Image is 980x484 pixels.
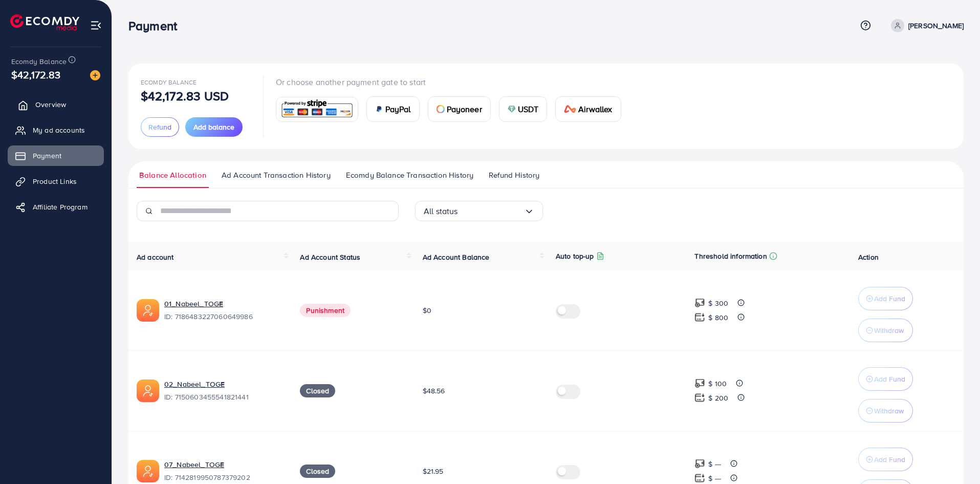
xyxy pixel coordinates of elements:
button: Add Fund [858,367,913,391]
p: $ --- [708,458,721,470]
span: Punishment [300,304,351,317]
a: Affiliate Program [8,197,104,217]
img: top-up amount [694,312,705,323]
button: Withdraw [858,319,913,342]
span: Ad Account Transaction History [222,170,331,181]
img: card [437,105,445,113]
p: Threshold information [694,250,767,262]
span: $48.56 [423,386,445,396]
a: Payment [8,145,104,166]
a: cardAirwallex [555,96,621,122]
a: 01_Nabeel_TOGE [164,299,223,309]
span: Payoneer [447,103,482,115]
a: My ad accounts [8,120,104,140]
img: ic-ads-acc.e4c84228.svg [137,299,159,322]
span: ID: 7150603455541821441 [164,392,284,402]
span: $0 [423,305,431,315]
div: <span class='underline'>02_Nabeel_TOGE</span></br>7150603455541821441 [164,379,284,403]
a: [PERSON_NAME] [887,19,964,32]
span: Balance Allocation [139,170,206,181]
span: Ecomdy Balance [11,56,67,67]
span: Ad account [137,252,174,262]
div: <span class='underline'>07_Nabeel_TOGE</span></br>7142819950787379202 [164,459,284,483]
p: Add Fund [874,373,905,385]
span: My ad accounts [33,125,85,135]
a: cardPayoneer [428,96,491,122]
span: Overview [35,99,66,110]
img: ic-ads-acc.e4c84228.svg [137,380,159,402]
p: Withdraw [874,324,904,336]
span: USDT [518,103,539,115]
button: Withdraw [858,399,913,423]
button: Refund [141,117,179,137]
img: top-up amount [694,378,705,389]
span: $42,172.83 [11,67,61,82]
span: Payment [33,151,61,161]
span: Closed [300,384,335,397]
img: menu [90,19,102,31]
a: 02_Nabeel_TOGE [164,379,225,389]
button: Add Fund [858,448,913,471]
input: Search for option [458,203,524,219]
iframe: Chat [937,438,972,476]
p: $ 200 [708,392,728,404]
img: image [90,70,100,80]
span: Airwallex [578,103,612,115]
p: $ 800 [708,311,728,324]
img: card [375,105,383,113]
span: Refund [148,122,171,132]
span: Ad Account Balance [423,252,490,262]
h3: Payment [128,18,185,33]
span: ID: 7186483227060649986 [164,311,284,322]
span: Add balance [193,122,234,132]
p: $42,172.83 USD [141,90,229,102]
img: card [279,98,355,120]
a: 07_Nabeel_TOGE [164,459,224,470]
span: ID: 7142819950787379202 [164,472,284,482]
img: card [564,105,576,113]
button: Add balance [185,117,243,137]
div: Search for option [415,201,543,221]
button: Add Fund [858,287,913,310]
img: top-up amount [694,473,705,483]
span: Action [858,252,879,262]
p: Add Fund [874,453,905,466]
a: card [276,97,358,122]
a: cardPayPal [366,96,420,122]
span: Refund History [489,170,539,181]
p: $ 100 [708,377,727,390]
p: [PERSON_NAME] [908,19,964,32]
p: Or choose another payment gate to start [276,76,629,88]
img: top-up amount [694,392,705,403]
span: Ecomdy Balance [141,78,197,87]
span: Closed [300,465,335,478]
img: ic-ads-acc.e4c84228.svg [137,460,159,482]
span: Ecomdy Balance Transaction History [346,170,473,181]
img: top-up amount [694,298,705,308]
img: card [508,105,516,113]
img: top-up amount [694,458,705,469]
p: Add Fund [874,292,905,305]
p: Auto top-up [556,250,594,262]
span: Ad Account Status [300,252,360,262]
span: All status [424,203,458,219]
a: Overview [8,94,104,115]
span: $21.95 [423,466,444,476]
a: cardUSDT [499,96,548,122]
a: Product Links [8,171,104,192]
span: Product Links [33,176,77,186]
span: PayPal [385,103,411,115]
span: Affiliate Program [33,202,88,212]
p: Withdraw [874,405,904,417]
img: logo [10,14,79,30]
div: <span class='underline'>01_Nabeel_TOGE</span></br>7186483227060649986 [164,299,284,322]
p: $ 300 [708,297,728,309]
